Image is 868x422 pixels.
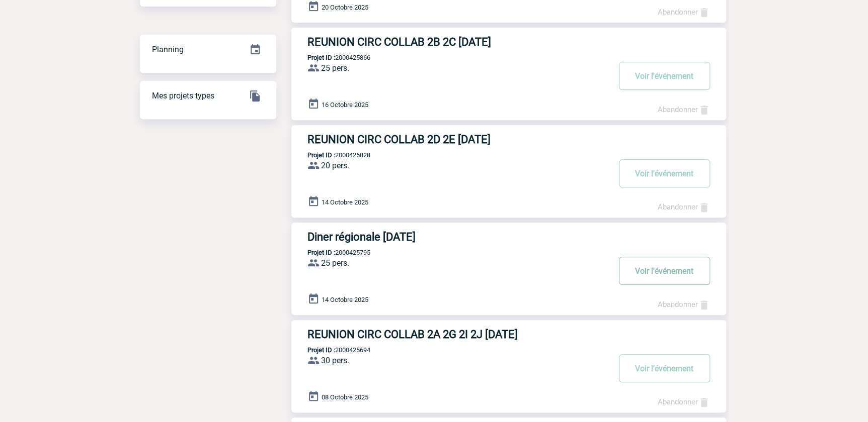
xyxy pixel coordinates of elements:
b: Projet ID : [307,54,335,61]
span: 08 Octobre 2025 [322,393,368,401]
div: Retrouvez ici tous vos événements organisés par date et état d'avancement [140,35,276,65]
b: Projet ID : [307,346,335,354]
button: Voir l'événement [619,354,710,382]
span: Mes projets types [152,91,214,100]
a: Abandonner [658,8,710,17]
p: 2000425795 [291,249,370,256]
button: Voir l'événement [619,257,710,285]
p: 2000425694 [291,346,370,354]
a: REUNION CIRC COLLAB 2A 2G 2I 2J [DATE] [291,328,726,341]
p: 2000425828 [291,151,370,159]
a: Mes projets types [140,80,276,110]
span: 16 Octobre 2025 [322,101,368,109]
a: Abandonner [658,397,710,406]
b: Projet ID : [307,151,335,159]
a: Abandonner [658,202,710,212]
a: Planning [140,34,276,64]
span: 30 pers. [321,356,349,365]
span: 25 pers. [321,258,349,268]
div: GESTION DES PROJETS TYPE [140,81,276,111]
p: 2000425866 [291,54,370,61]
h3: REUNION CIRC COLLAB 2B 2C [DATE] [307,36,609,48]
span: 20 pers. [321,161,349,170]
h3: REUNION CIRC COLLAB 2A 2G 2I 2J [DATE] [307,328,609,341]
span: Planning [152,45,184,54]
b: Projet ID : [307,249,335,256]
h3: REUNION CIRC COLLAB 2D 2E [DATE] [307,133,609,146]
a: REUNION CIRC COLLAB 2D 2E [DATE] [291,133,726,146]
button: Voir l'événement [619,159,710,187]
a: Abandonner [658,105,710,114]
a: REUNION CIRC COLLAB 2B 2C [DATE] [291,36,726,48]
span: 20 Octobre 2025 [322,4,368,11]
h3: Diner régionale [DATE] [307,231,609,243]
a: Abandonner [658,300,710,309]
span: 14 Octobre 2025 [322,296,368,303]
a: Diner régionale [DATE] [291,231,726,243]
span: 25 pers. [321,63,349,73]
button: Voir l'événement [619,62,710,90]
span: 14 Octobre 2025 [322,198,368,206]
